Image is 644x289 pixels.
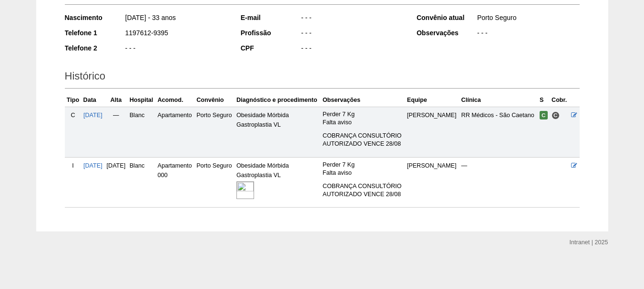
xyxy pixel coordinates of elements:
[104,93,128,107] th: Alta
[67,110,80,120] div: C
[323,132,403,148] p: COBRANÇA CONSULTÓRIO AUTORIZADO VENCE 28/08
[156,157,195,208] td: Apartamento 000
[194,93,235,107] th: Convênio
[241,13,300,22] div: E-mail
[300,13,404,25] div: - - -
[321,93,405,107] th: Observações
[460,93,538,107] th: Clínica
[83,112,102,119] a: [DATE]
[65,13,124,22] div: Nascimento
[570,238,608,247] div: Intranet | 2025
[65,43,124,53] div: Telefone 2
[194,107,235,157] td: Porto Seguro
[550,93,569,107] th: Cobr.
[235,93,321,107] th: Diagnóstico e procedimento
[476,13,580,25] div: Porto Seguro
[323,182,403,199] p: COBRANÇA CONSULTÓRIO AUTORIZADO VENCE 28/08
[194,157,235,208] td: Porto Seguro
[124,43,228,55] div: - - -
[65,93,82,107] th: Tipo
[323,161,403,177] p: Perder 7 Kg Falta aviso
[128,93,156,107] th: Hospital
[540,111,548,120] span: Confirmada
[67,161,80,170] div: I
[241,28,300,38] div: Profissão
[65,28,124,38] div: Telefone 1
[124,28,228,40] div: 1197612-9395
[107,162,126,169] span: [DATE]
[241,43,300,53] div: CPF
[104,107,128,157] td: —
[460,157,538,208] td: —
[323,110,403,127] p: Perder 7 Kg Falta aviso
[405,107,460,157] td: [PERSON_NAME]
[300,28,404,40] div: - - -
[417,13,476,22] div: Convênio atual
[476,28,580,40] div: - - -
[300,43,404,55] div: - - -
[538,93,550,107] th: S
[552,111,560,120] span: Consultório
[417,28,476,38] div: Observações
[128,157,156,208] td: Blanc
[460,107,538,157] td: RR Médicos - São Caetano
[83,162,102,169] a: [DATE]
[156,93,195,107] th: Acomod.
[405,157,460,208] td: [PERSON_NAME]
[65,67,580,89] h2: Histórico
[124,13,228,25] div: [DATE] - 33 anos
[235,107,321,157] td: Obesidade Mórbida Gastroplastia VL
[128,107,156,157] td: Blanc
[235,157,321,208] td: Obesidade Mórbida Gastroplastia VL
[82,93,105,107] th: Data
[156,107,195,157] td: Apartamento
[405,93,460,107] th: Equipe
